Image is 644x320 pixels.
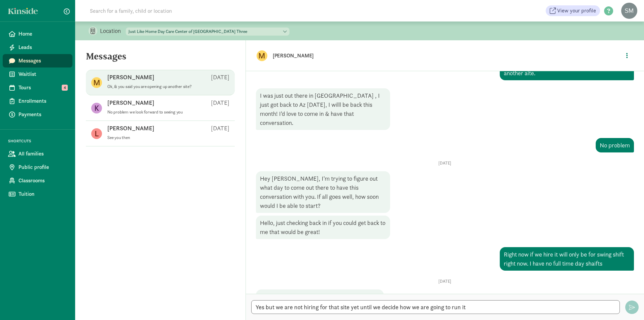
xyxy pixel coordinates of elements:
[91,77,102,88] figure: M
[3,187,72,201] a: Tuition
[107,99,154,107] p: [PERSON_NAME]
[3,161,72,174] a: Public profile
[3,174,72,187] a: Classrooms
[18,43,67,51] span: Leads
[100,27,126,35] p: Location
[107,73,154,81] p: [PERSON_NAME]
[256,279,634,284] p: [DATE]
[91,103,102,113] figure: K
[546,5,600,16] a: View your profile
[62,85,68,91] span: 4
[3,27,72,41] a: Home
[75,51,246,67] h5: Messages
[18,57,67,65] span: Messages
[18,70,67,78] span: Waitlist
[107,109,229,115] p: No problem we look forward to seeing you
[256,88,390,130] div: I was just out there in [GEOGRAPHIC_DATA] , I just got back to Az [DATE], I willl be back this mo...
[256,161,634,166] p: [DATE]
[557,7,596,15] span: View your profile
[273,51,484,60] p: [PERSON_NAME]
[3,94,72,108] a: Enrollments
[18,110,67,119] span: Payments
[3,67,72,81] a: Waitlist
[107,124,154,132] p: [PERSON_NAME]
[18,177,67,185] span: Classrooms
[3,54,72,67] a: Messages
[86,4,274,17] input: Search for a family, child or location
[256,171,390,213] div: Hey [PERSON_NAME], I’m trying to figure out what day to come out there to have this conversation ...
[18,84,67,92] span: Tours
[500,247,634,271] div: Right now if we hire it will only be for swing shift right now. I have no full time day shaifts
[107,135,229,140] p: See you then
[18,97,67,105] span: Enrollments
[211,124,229,132] p: [DATE]
[256,216,390,239] div: Hello, just checking back in if you could get back to me that would be great!
[107,84,229,89] p: Ok, & you said you are opening up another site?
[18,30,67,38] span: Home
[3,81,72,94] a: Tours 4
[256,289,384,304] div: Ok, & you said you are opening up another site?
[3,108,72,121] a: Payments
[3,41,72,54] a: Leads
[257,50,267,61] figure: M
[91,128,102,139] figure: L
[596,138,634,152] div: No problem
[211,99,229,107] p: [DATE]
[3,147,72,161] a: All families
[18,190,67,198] span: Tuition
[18,163,67,171] span: Public profile
[18,150,67,158] span: All families
[211,73,229,81] p: [DATE]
